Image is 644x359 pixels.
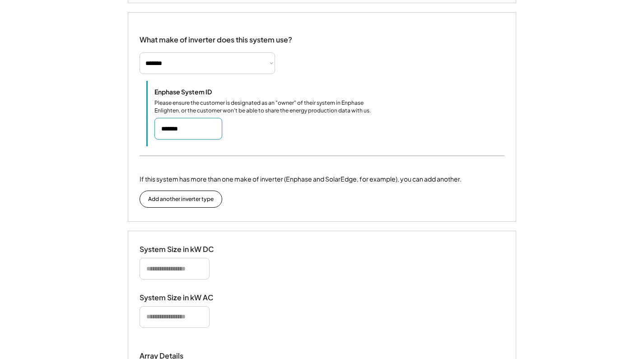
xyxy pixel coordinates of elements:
div: System Size in kW AC [140,293,230,303]
div: If this system has more than one make of inverter (Enphase and SolarEdge, for example), you can a... [140,174,462,184]
div: What make of inverter does this system use? [140,26,292,47]
button: Add another inverter type [140,191,222,208]
div: Please ensure the customer is designated as an "owner" of their system in Enphase Enlighten, or t... [154,99,380,115]
div: System Size in kW DC [140,245,230,254]
div: Enphase System ID [154,88,245,96]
